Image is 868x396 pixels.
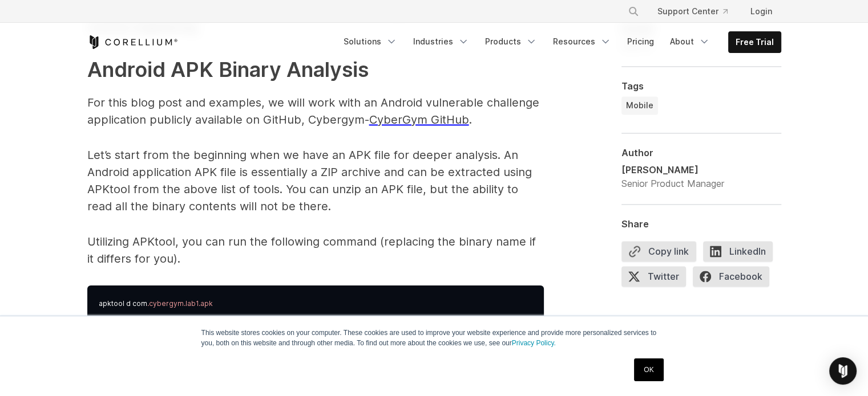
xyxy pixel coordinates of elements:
a: Resources [546,31,618,52]
a: LinkedIn [703,241,780,266]
span: Facebook [693,266,769,287]
div: Navigation Menu [614,1,781,22]
a: Support Center [648,1,737,22]
div: Author [621,147,781,158]
div: Open Intercom Messenger [829,357,857,385]
a: Corellium Home [87,35,178,49]
span: Mobile [626,100,653,111]
a: Free Trial [729,32,781,52]
div: Share [621,218,781,230]
div: [PERSON_NAME] [621,163,724,177]
a: Products [478,31,544,52]
a: About [663,31,717,52]
a: Mobile [621,96,658,115]
a: Login [741,1,781,22]
a: Pricing [620,31,661,52]
a: Facebook [693,266,776,291]
a: Industries [406,31,476,52]
p: Let’s start from the beginning when we have an APK file for deeper analysis. An Android applicati... [87,146,544,215]
p: For this blog post and examples, we will work with an Android vulnerable challenge application pu... [87,94,544,128]
strong: Android APK Binary Analysis [87,57,369,82]
p: This website stores cookies on your computer. These cookies are used to improve your website expe... [201,328,667,348]
button: Copy link [621,241,696,262]
a: Solutions [337,31,404,52]
div: Tags [621,80,781,92]
span: .cybergym.lab1.apk [147,299,213,308]
a: CyberGym GitHub [369,113,469,126]
a: Privacy Policy. [512,339,556,347]
div: Senior Product Manager [621,177,724,190]
button: Search [623,1,644,22]
div: Navigation Menu [337,31,781,53]
span: LinkedIn [703,241,773,262]
span: Twitter [621,266,686,287]
p: Utilizing APKtool, you can run the following command (replacing the binary name if it differs for... [87,233,544,267]
a: OK [634,358,663,381]
span: apktool d com [99,299,147,308]
a: Twitter [621,266,693,291]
